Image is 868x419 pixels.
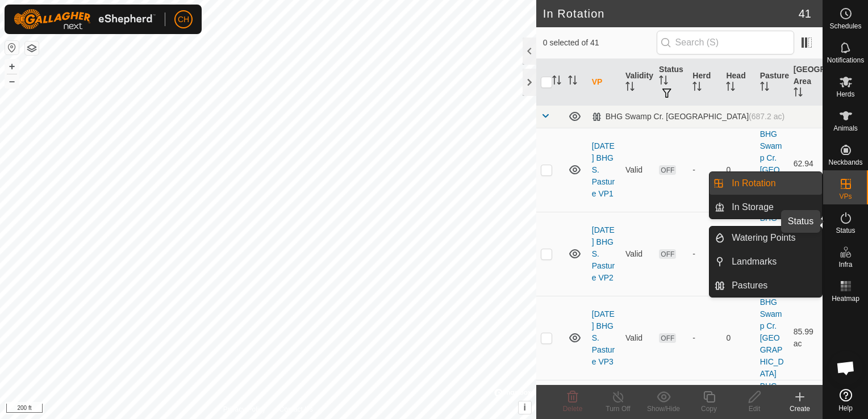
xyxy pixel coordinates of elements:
button: i [519,401,531,414]
span: Schedules [829,23,861,30]
a: Pastures [725,274,822,297]
a: BHG Swamp Cr. [GEOGRAPHIC_DATA] [760,298,784,378]
li: Landmarks [710,250,822,273]
button: + [5,60,19,73]
span: Watering Points [732,231,795,245]
p-sorticon: Activate to sort [692,83,702,93]
span: 41 [799,5,811,22]
p-sorticon: Activate to sort [552,77,561,86]
th: [GEOGRAPHIC_DATA] Area [789,59,823,106]
span: i [524,403,526,412]
div: Copy [686,404,732,414]
div: Edit [732,404,777,414]
td: 0 [721,296,755,380]
div: - [692,248,717,260]
td: 85.99 ac [789,296,823,380]
a: Help [823,384,868,416]
td: Valid [621,128,654,212]
th: Herd [688,59,721,106]
li: Watering Points [710,227,822,249]
span: Herds [836,91,854,98]
button: Map Layers [25,41,39,55]
li: In Rotation [710,172,822,195]
td: 0 [721,128,755,212]
span: Pastures [732,279,767,292]
td: Valid [621,296,654,380]
th: Status [654,59,688,106]
a: Privacy Policy [223,404,266,414]
img: Gallagher Logo [14,9,156,30]
span: Neckbands [828,159,862,166]
a: [DATE] BHG S. Pasture VP1 [592,141,615,198]
th: Validity [621,59,654,106]
span: VPs [839,193,852,200]
span: OFF [659,333,676,343]
a: [DATE] BHG S. Pasture VP2 [592,225,615,282]
th: Head [721,59,755,106]
span: Animals [833,125,858,132]
th: VP [587,59,621,106]
div: - [692,164,717,176]
span: OFF [659,165,676,175]
span: Help [838,405,853,412]
span: CH [178,14,189,26]
p-sorticon: Activate to sort [760,83,769,93]
span: (687.2 ac) [749,112,784,121]
div: Show/Hide [641,404,686,414]
a: In Storage [725,196,822,219]
p-sorticon: Activate to sort [568,77,577,86]
span: OFF [659,249,676,259]
span: Infra [838,261,852,268]
td: Valid [621,212,654,296]
a: Contact Us [279,404,313,414]
span: Delete [563,405,583,413]
div: Create [777,404,823,414]
span: Notifications [827,57,864,64]
a: Landmarks [725,250,822,273]
div: Turn Off [595,404,641,414]
p-sorticon: Activate to sort [794,89,803,98]
h2: In Rotation [543,7,799,20]
span: 0 selected of 41 [543,37,657,49]
span: Heatmap [832,295,859,302]
li: Pastures [710,274,822,297]
td: 62.94 ac [789,128,823,212]
div: BHG Swamp Cr. [GEOGRAPHIC_DATA] [592,112,784,121]
span: Landmarks [732,255,777,269]
a: Open chat [829,351,863,385]
button: Reset Map [5,41,19,55]
span: In Rotation [732,177,775,190]
a: BHG Swamp Cr. [GEOGRAPHIC_DATA] [760,129,784,210]
button: – [5,74,19,88]
p-sorticon: Activate to sort [625,83,635,93]
a: [DATE] BHG S. Pasture VP3 [592,309,615,366]
p-sorticon: Activate to sort [726,83,735,93]
li: In Storage [710,196,822,219]
th: Pasture [756,59,789,106]
input: Search (S) [657,31,794,55]
p-sorticon: Activate to sort [659,77,668,86]
div: - [692,332,717,344]
span: In Storage [732,200,774,214]
a: Watering Points [725,227,822,249]
span: Status [836,227,855,234]
a: In Rotation [725,172,822,195]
